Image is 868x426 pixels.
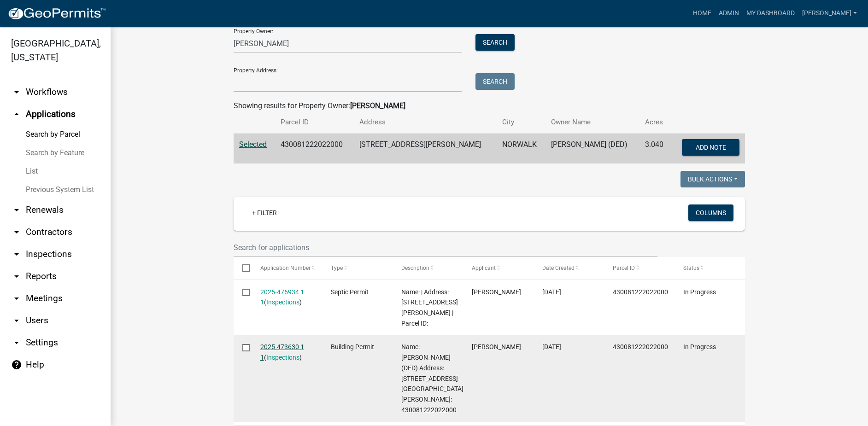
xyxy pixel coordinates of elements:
span: 09/04/2025 [542,343,561,350]
span: Name: DARR, ROBERT W (DED) Address: 1709 WARREN AVE Parcel ID: 430081222022000 [401,343,463,414]
a: Home [689,5,715,22]
span: Robert W. Darr [472,288,521,296]
td: NORWALK [497,134,545,164]
span: Septic Permit [331,288,369,296]
i: help [11,359,22,370]
span: 430081222022000 [613,343,668,350]
td: [PERSON_NAME] (DED) [545,134,639,164]
div: ( ) [260,287,313,308]
span: Name: | Address: 1709 WARREN AVE | Parcel ID: [401,288,458,327]
span: Type [331,265,343,271]
span: Robert W. Darr [472,343,521,350]
a: My Dashboard [743,5,798,22]
a: [PERSON_NAME] [798,5,861,22]
span: Description [401,265,429,271]
i: arrow_drop_down [11,249,22,260]
datatable-header-cell: Status [674,257,745,279]
i: arrow_drop_down [11,315,22,326]
a: Inspections [266,298,299,306]
span: 09/11/2025 [542,288,561,296]
span: Building Permit [331,343,374,350]
datatable-header-cell: Type [322,257,392,279]
span: Application Number [260,265,311,271]
div: Showing results for Property Owner: [234,100,745,111]
i: arrow_drop_down [11,87,22,98]
a: Inspections [266,354,299,361]
span: Status [683,265,699,271]
a: Selected [239,140,267,149]
a: 2025-476934 1 1 [260,288,304,306]
i: arrow_drop_down [11,271,22,282]
strong: [PERSON_NAME] [350,101,405,110]
th: Address [354,111,496,133]
a: Admin [715,5,743,22]
i: arrow_drop_down [11,293,22,304]
span: Add Note [695,144,726,151]
a: 2025-473630 1 1 [260,343,304,361]
i: arrow_drop_down [11,227,22,238]
button: Bulk Actions [680,171,745,187]
span: In Progress [683,343,716,350]
td: 430081222022000 [275,134,354,164]
button: Columns [688,204,733,221]
input: Search for applications [234,238,657,257]
button: Search [475,34,515,51]
datatable-header-cell: Applicant [463,257,534,279]
button: Add Note [682,139,739,156]
span: Applicant [472,265,496,271]
td: 3.040 [639,134,671,164]
th: Acres [639,111,671,133]
i: arrow_drop_down [11,204,22,216]
datatable-header-cell: Parcel ID [604,257,674,279]
datatable-header-cell: Description [393,257,463,279]
button: Search [475,73,515,90]
i: arrow_drop_down [11,337,22,348]
span: Date Created [542,265,575,271]
span: Parcel ID [613,265,635,271]
a: + Filter [245,204,284,221]
i: arrow_drop_up [11,109,22,120]
th: Owner Name [545,111,639,133]
div: ( ) [260,342,313,363]
datatable-header-cell: Application Number [251,257,322,279]
span: 430081222022000 [613,288,668,296]
datatable-header-cell: Date Created [534,257,604,279]
th: City [497,111,545,133]
th: Parcel ID [275,111,354,133]
td: [STREET_ADDRESS][PERSON_NAME] [354,134,496,164]
span: In Progress [683,288,716,296]
datatable-header-cell: Select [234,257,251,279]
